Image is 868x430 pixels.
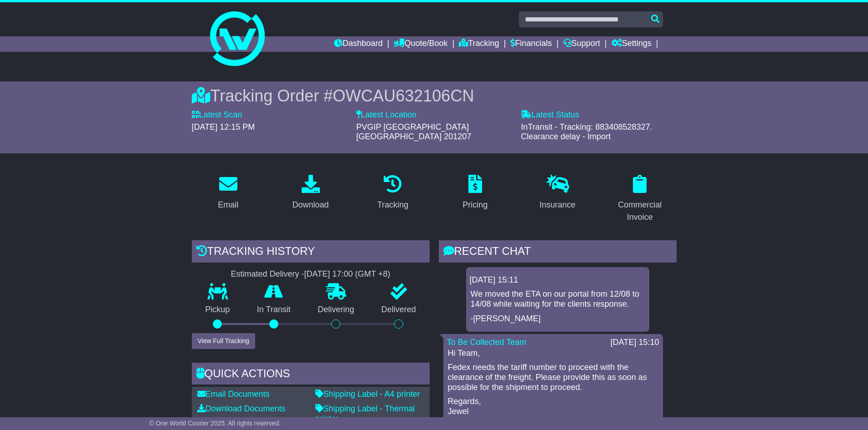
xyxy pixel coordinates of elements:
[510,36,552,52] a: Financials
[459,36,499,52] a: Tracking
[470,275,646,285] div: [DATE] 15:11
[192,363,430,387] div: Quick Actions
[394,36,447,52] a: Quote/Book
[304,269,390,279] div: [DATE] 17:00 (GMT +8)
[192,240,430,265] div: Tracking history
[457,172,493,214] a: Pricing
[192,305,244,315] p: Pickup
[448,397,658,416] p: Regards, Jewel
[471,314,645,324] p: -[PERSON_NAME]
[218,199,238,211] div: Email
[539,199,575,211] div: Insurance
[377,199,408,211] div: Tracking
[212,172,244,214] a: Email
[192,333,255,349] button: View Full Tracking
[448,363,658,392] p: Fedex needs the tariff number to proceed with the clearance of the freight. Please provide this a...
[334,36,383,52] a: Dashboard
[197,404,286,413] a: Download Documents
[521,110,579,120] label: Latest Status
[611,36,652,52] a: Settings
[609,199,671,223] div: Commercial Invoice
[286,172,334,214] a: Download
[462,199,488,211] div: Pricing
[192,86,677,106] div: Tracking Order #
[192,269,430,279] div: Estimated Delivery -
[304,305,368,315] p: Delivering
[521,122,652,142] span: InTransit - Tracking: 883408528327. Clearance delay - Import
[292,199,329,211] div: Download
[439,240,677,265] div: RECENT CHAT
[333,86,474,105] span: OWCAU632106CN
[192,110,242,120] label: Latest Scan
[603,172,677,227] a: Commercial Invoice
[447,338,527,347] a: To Be Collected Team
[368,305,430,315] p: Delivered
[315,390,420,399] a: Shipping Label - A4 printer
[192,122,255,132] span: [DATE] 12:15 PM
[149,420,281,427] span: © One World Courier 2025. All rights reserved.
[534,172,581,214] a: Insurance
[356,110,416,120] label: Latest Location
[471,289,645,309] p: We moved the ETA on our portal from 12/08 to 14/08 while waiting for the clients response.
[197,390,270,399] a: Email Documents
[611,338,659,348] div: [DATE] 15:10
[448,349,658,359] p: Hi Team,
[315,404,415,423] a: Shipping Label - Thermal printer
[243,305,304,315] p: In Transit
[356,122,471,142] span: PVGIP [GEOGRAPHIC_DATA] [GEOGRAPHIC_DATA] 201207
[371,172,414,214] a: Tracking
[563,36,600,52] a: Support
